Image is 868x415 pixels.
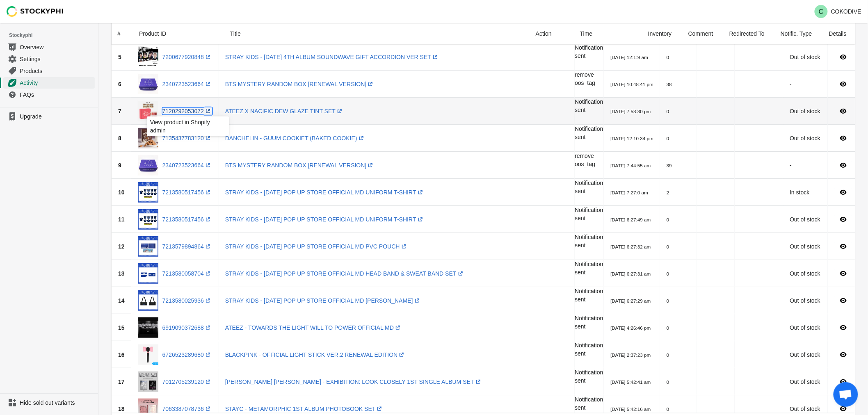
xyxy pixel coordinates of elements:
[3,89,95,100] a: FAQs
[610,298,651,303] small: [DATE] 6:27:29 am
[118,351,125,358] span: 16
[783,368,828,395] td: Out of stock
[667,217,669,222] small: 0
[162,351,212,358] a: 6726523289680(opens a new window)
[225,351,406,358] a: BLACKPINK - OFFICIAL LIGHT STICK VER.2 RENEWAL EDITION(opens a new window)
[642,23,682,44] div: Inventory
[117,30,121,38] div: #
[162,108,212,114] a: 7120292053072(opens a new window)
[610,244,651,249] small: [DATE] 6:27:32 am
[162,189,212,196] a: 7213580517456(opens a new window)
[667,55,669,60] small: 0
[575,315,603,330] span: Notification sent
[529,23,573,44] div: Action
[783,260,828,287] td: Out of stock
[20,112,93,121] span: Upgrade
[225,406,384,412] a: STAYC - METAMORPHIC 1ST ALBUM PHOTOBOOK SET(opens a new window)
[138,74,158,94] img: cokodive-rm-s-bts-mystery-random-box-renewal-version-13350300647504.jpg
[118,189,125,196] span: 10
[575,44,603,59] span: Notification sent
[225,379,482,385] a: [PERSON_NAME] [PERSON_NAME] - EXHIBITION: LOOK CLOSELY 1ST SINGLE ALBUM SET(opens a new window)
[774,23,822,44] div: Notific. Type
[575,153,595,167] span: remove oos_tag
[667,190,669,195] small: 2
[138,263,158,284] img: HEAD_BAND.jpg
[118,406,125,412] span: 18
[575,234,603,249] span: Notification sent
[819,8,824,15] text: C
[118,54,121,60] span: 5
[667,298,669,303] small: 0
[610,136,653,141] small: [DATE] 12:10:34 pm
[831,8,861,15] p: COKODIVE
[225,324,402,331] a: ATEEZ - TOWARDS THE LIGHT WILL TO POWER OFFICIAL MD(opens a new window)
[610,190,648,195] small: [DATE] 7:27:0 am
[138,182,158,203] img: UNIFORM_TSHIRT.jpg
[575,369,603,384] span: Notification sent
[138,236,158,257] img: PVC_POUCH_fd2b91aa-dddc-4e17-9c5d-a7e07e055fef.jpg
[667,244,669,249] small: 0
[610,109,651,114] small: [DATE] 7:53:30 pm
[575,396,603,411] span: Notification sent
[225,243,408,250] a: STRAY KIDS - [DATE] POP UP STORE OFFICIAL MD PVC POUCH(opens a new window)
[225,189,425,196] a: STRAY KIDS - [DATE] POP UP STORE OFFICIAL MD UNIFORM T-SHIRT(opens a new window)
[162,379,212,385] a: 7012705239120(opens a new window)
[225,270,465,277] a: STRAY KIDS - [DATE] POP UP STORE OFFICIAL MD HEAD BAND & SWEAT BAND SET(opens a new window)
[3,397,95,408] a: Hide sold out variants
[783,98,828,125] td: Out of stock
[811,3,865,20] button: Avatar with initials CCOKODIVE
[225,81,375,87] a: BTS MYSTERY RANDOM BOX [RENEWAL VERSION](opens a new window)
[3,111,95,122] a: Upgrade
[118,108,121,114] span: 7
[138,47,158,67] img: sw_accordion.jpg
[162,406,212,412] a: 7063387078736(opens a new window)
[610,352,651,358] small: [DATE] 2:37:23 pm
[783,43,828,71] td: Out of stock
[575,288,603,303] span: Notification sent
[3,77,95,89] a: Activity
[783,314,828,341] td: Out of stock
[118,81,121,87] span: 6
[118,379,125,385] span: 17
[783,125,828,152] td: Out of stock
[610,163,651,168] small: [DATE] 7:44:55 am
[138,290,158,311] img: DUFFEL_BAG_fbd3c0ff-c2b9-4076-a5d1-2c9f930cd3c6.jpg
[20,399,93,407] span: Hide sold out variants
[225,108,344,114] a: ATEEZ X NACIFIC DEW GLAZE TINT SET(opens a new window)
[610,379,651,385] small: [DATE] 5:42:41 am
[7,6,64,17] img: Stockyphi
[667,136,669,141] small: 0
[132,23,224,44] div: Product ID
[138,372,158,392] img: YSJ_ALBUM_54286b37-8a9b-4eb1-8988-af9357df7595.jpg
[162,270,212,277] a: 7213580058704(opens a new window)
[138,155,158,176] img: cokodive-rm-s-bts-mystery-random-box-renewal-version-13350300647504.jpg
[162,162,212,169] a: 2340723523664(opens a new window)
[225,54,439,60] a: STRAY KIDS - [DATE] 4TH ALBUM SOUNDWAVE GIFT ACCORDION VER SET(opens a new window)
[610,325,651,331] small: [DATE] 4:26:46 pm
[783,206,828,233] td: Out of stock
[118,324,125,331] span: 15
[162,324,212,331] a: 6919090372688(opens a new window)
[723,23,774,44] div: Redirected To
[162,54,212,60] a: 7200677920848(opens a new window)
[783,341,828,368] td: Out of stock
[822,23,855,44] div: Details
[3,41,95,53] a: Overview
[20,91,93,99] span: FAQs
[118,216,125,223] span: 11
[667,109,669,114] small: 0
[667,406,669,412] small: 0
[575,180,603,194] span: Notification sent
[783,287,828,314] td: Out of stock
[225,135,365,141] a: DANCHELIN - GUUM COOKIET (BAKED COOKIE)(opens a new window)
[575,71,595,86] span: remove oos_tag
[225,216,425,223] a: STRAY KIDS - [DATE] POP UP STORE OFFICIAL MD UNIFORM T-SHIRT(opens a new window)
[667,271,669,276] small: 0
[783,179,828,206] td: In stock
[3,53,95,65] a: Settings
[118,270,125,277] span: 13
[138,344,158,365] img: GIFTVER.IMAGE_42_8bbe5ff8-6bbd-4972-bcf9-46172af29a9b.png
[225,297,421,304] a: STRAY KIDS - [DATE] POP UP STORE OFFICIAL MD [PERSON_NAME](opens a new window)
[573,23,642,44] div: Time
[162,81,212,87] a: 2340723523664(opens a new window)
